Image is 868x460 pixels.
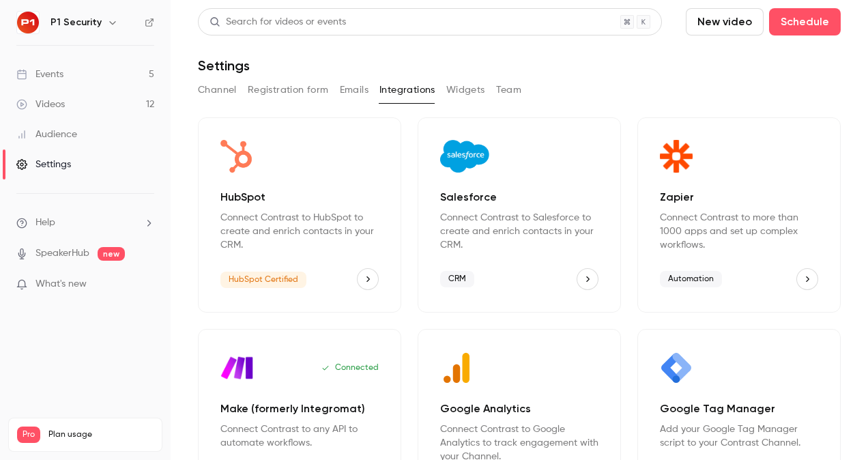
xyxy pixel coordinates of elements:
li: help-dropdown-opener [16,216,154,230]
p: Make (formerly Integromat) [220,401,379,417]
p: Google Analytics [440,401,598,417]
span: CRM [440,271,474,287]
p: Connect Contrast to any API to automate workflows. [220,422,379,450]
button: Schedule [769,8,841,35]
button: Salesforce [577,268,598,290]
button: Team [496,79,522,101]
button: Channel [198,79,237,101]
div: HubSpot [198,117,401,313]
span: Help [35,216,55,230]
button: Widgets [446,79,485,101]
p: Connect Contrast to Salesforce to create and enrich contacts in your CRM. [440,211,598,252]
p: Salesforce [440,189,598,205]
p: Connect Contrast to HubSpot to create and enrich contacts in your CRM. [220,211,379,252]
button: Integrations [379,79,435,101]
iframe: Noticeable Trigger [138,278,154,291]
p: Add your Google Tag Manager script to your Contrast Channel. [660,422,818,450]
span: Pro [17,427,40,443]
span: HubSpot Certified [220,272,306,288]
button: Zapier [796,268,818,290]
div: Videos [16,98,65,111]
div: Events [16,68,63,81]
p: Connect Contrast to more than 1000 apps and set up complex workflows. [660,211,818,252]
button: New video [686,8,764,35]
button: HubSpot [357,268,379,290]
p: Connected [321,362,379,373]
div: Audience [16,128,77,141]
a: SpeakerHub [35,246,89,261]
span: Plan usage [48,429,154,440]
button: Emails [340,79,368,101]
span: new [98,247,125,261]
div: Zapier [637,117,841,313]
h1: Settings [198,57,250,74]
button: Registration form [248,79,329,101]
img: P1 Security [17,12,39,33]
div: Settings [16,158,71,171]
span: What's new [35,277,87,291]
p: Google Tag Manager [660,401,818,417]
div: Salesforce [418,117,621,313]
p: HubSpot [220,189,379,205]
div: Search for videos or events [209,15,346,29]
span: Automation [660,271,722,287]
h6: P1 Security [50,16,102,29]
p: Zapier [660,189,818,205]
